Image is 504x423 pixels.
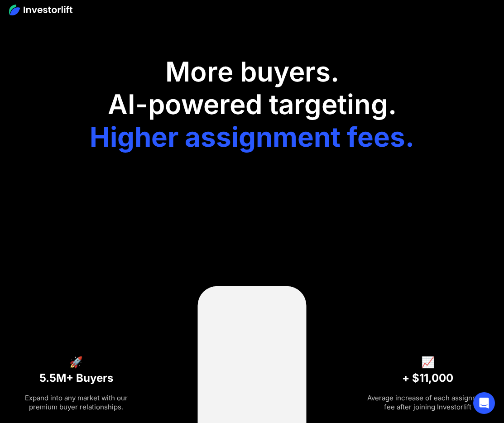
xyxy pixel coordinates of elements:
[39,371,113,388] h3: 5.5M+ Buyers
[90,120,414,157] h1: Higher assignment fees.
[366,394,490,412] div: Average increase of each assignment fee after joining Investorlift
[69,358,83,367] h6: 🚀
[402,371,453,388] h3: + $11,000
[473,392,495,414] div: Open Intercom Messenger
[90,55,414,120] h1: More buyers. AI-powered targeting.
[14,394,138,412] div: Expand into any market with our premium buyer relationships.
[421,358,435,367] h6: 📈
